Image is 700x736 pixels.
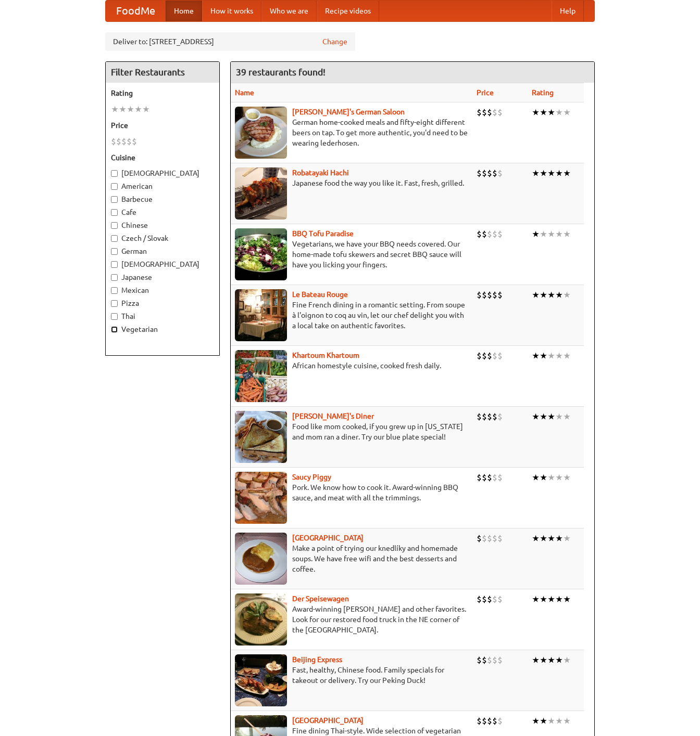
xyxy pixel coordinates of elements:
li: ★ [555,350,563,361]
li: ★ [555,715,563,727]
li: $ [477,411,482,422]
li: ★ [111,104,119,115]
input: Thai [111,313,118,320]
li: $ [492,289,497,301]
li: ★ [540,654,547,666]
li: ★ [134,104,142,115]
li: ★ [555,228,563,240]
li: $ [497,167,503,179]
a: Change [322,36,347,47]
li: $ [487,350,492,361]
li: $ [482,289,487,301]
a: Who we are [261,1,317,21]
li: ★ [547,654,555,666]
input: Barbecue [111,196,118,203]
label: Barbecue [111,194,214,204]
li: $ [477,715,482,727]
p: African homestyle cuisine, cooked fresh daily. [235,360,468,371]
label: Pizza [111,298,214,308]
li: ★ [540,289,547,301]
a: Saucy Piggy [292,473,331,481]
li: $ [477,289,482,301]
input: Chinese [111,222,118,229]
a: [GEOGRAPHIC_DATA] [292,716,364,725]
b: Khartoum Khartoum [292,351,359,359]
p: German home-cooked meals and fifty-eight different beers on tap. To get more authentic, you'd nee... [235,117,468,148]
input: American [111,183,118,190]
img: esthers.jpg [235,107,287,159]
li: ★ [540,228,547,240]
input: Vegetarian [111,326,118,333]
a: Robatayaki Hachi [292,169,349,177]
li: ★ [532,715,540,727]
li: $ [477,167,482,179]
li: $ [482,228,487,240]
h5: Cuisine [111,152,214,163]
li: $ [492,167,497,179]
a: [PERSON_NAME]'s Diner [292,412,374,420]
li: $ [477,350,482,361]
li: $ [477,472,482,483]
img: khartoum.jpg [235,350,287,402]
div: Deliver to: [STREET_ADDRESS] [105,32,355,51]
li: ★ [555,593,563,605]
input: Mexican [111,287,118,294]
li: $ [497,350,503,361]
label: [DEMOGRAPHIC_DATA] [111,259,214,269]
li: $ [497,289,503,301]
li: $ [487,107,492,118]
li: $ [487,411,492,422]
li: $ [482,472,487,483]
a: Der Speisewagen [292,595,349,603]
li: ★ [563,167,571,179]
img: speisewagen.jpg [235,593,287,645]
label: Cafe [111,207,214,217]
li: $ [497,411,503,422]
li: ★ [540,350,547,361]
li: $ [482,350,487,361]
input: [DEMOGRAPHIC_DATA] [111,261,118,268]
li: $ [492,350,497,361]
li: ★ [540,593,547,605]
li: $ [111,136,116,147]
img: sallys.jpg [235,411,287,463]
li: ★ [532,167,540,179]
li: $ [487,533,492,544]
li: $ [492,533,497,544]
li: ★ [547,411,555,422]
label: Vegetarian [111,324,214,334]
li: $ [487,715,492,727]
p: Pork. We know how to cook it. Award-winning BBQ sauce, and meat with all the trimmings. [235,482,468,503]
input: Pizza [111,300,118,307]
li: ★ [540,533,547,544]
li: $ [492,715,497,727]
li: ★ [555,107,563,118]
p: Award-winning [PERSON_NAME] and other favorites. Look for our restored food truck in the NE corne... [235,604,468,635]
li: $ [482,411,487,422]
li: $ [116,136,121,147]
label: Czech / Slovak [111,233,214,243]
li: ★ [532,593,540,605]
input: German [111,248,118,255]
li: ★ [119,104,127,115]
li: $ [487,228,492,240]
li: $ [497,533,503,544]
input: Japanese [111,274,118,281]
p: Fast, healthy, Chinese food. Family specials for takeout or delivery. Try our Peking Duck! [235,665,468,686]
li: ★ [563,107,571,118]
li: ★ [540,472,547,483]
a: Recipe videos [317,1,379,21]
li: ★ [547,228,555,240]
li: $ [482,167,487,179]
li: $ [127,136,132,147]
h5: Rating [111,88,214,98]
label: [DEMOGRAPHIC_DATA] [111,168,214,178]
li: ★ [142,104,150,115]
li: $ [132,136,137,147]
li: $ [482,593,487,605]
li: ★ [555,472,563,483]
li: ★ [563,533,571,544]
a: Rating [532,88,554,97]
label: Thai [111,311,214,321]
